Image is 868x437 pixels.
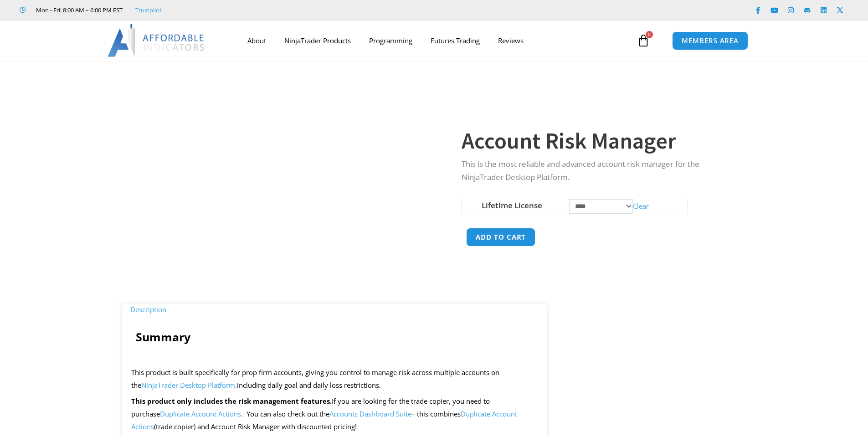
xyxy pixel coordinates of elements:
[623,27,663,54] a: 0
[131,396,332,406] strong: This product only includes the risk management features.
[131,395,538,433] p: If you are looking for the trade copier, you need to purchase . You can also check out the – this...
[462,158,728,184] p: This is the most reliable and advanced account risk manager for the NinjaTrader Desktop Platform.
[141,380,237,390] a: NinjaTrader Desktop Platform,
[135,5,162,15] a: Trustpilot
[329,409,411,418] a: Accounts Dashboard Suite
[421,30,489,51] a: Futures Trading
[672,31,748,50] a: MEMBERS AREA
[489,30,533,51] a: Reviews
[34,5,123,15] span: Mon - Fri: 8:00 AM – 6:00 PM EST
[633,201,649,210] a: Clear options
[131,366,538,392] p: This product is built specifically for prop firm accounts, giving you control to manage risk acro...
[360,30,421,51] a: Programming
[160,409,241,418] a: Duplicate Account Actions
[466,228,535,247] button: Add to cart
[275,30,360,51] a: NinjaTrader Products
[136,330,534,344] h4: Summary
[238,30,635,51] nav: Menu
[122,299,175,319] a: Description
[131,409,517,431] a: Duplicate Account Actions
[238,30,275,51] a: About
[682,37,739,44] span: MEMBERS AREA
[646,31,653,38] span: 0
[108,24,205,57] img: LogoAI | Affordable Indicators – NinjaTrader
[462,125,728,157] h1: Account Risk Manager
[482,200,542,211] label: Lifetime License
